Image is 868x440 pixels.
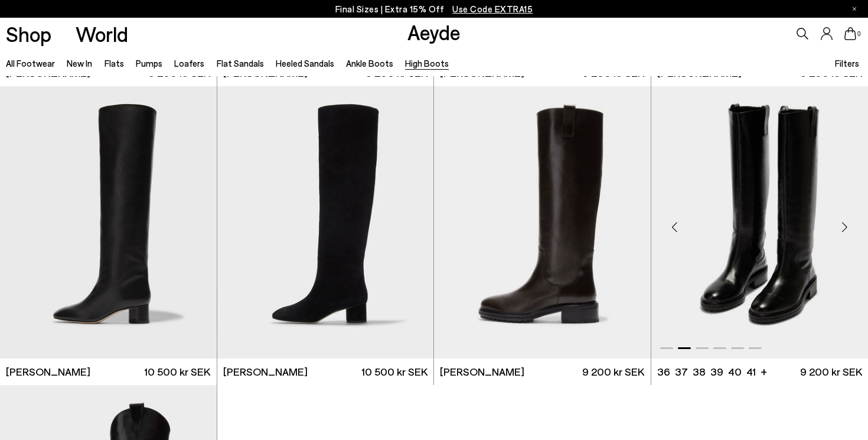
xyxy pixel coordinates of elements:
a: Next slide Previous slide [434,86,651,358]
a: New In [67,58,92,69]
span: [PERSON_NAME] [223,364,308,379]
li: 40 [728,364,742,379]
span: 0 [856,31,862,37]
span: 9 200 kr SEK [582,364,644,379]
a: Pumps [136,58,162,69]
a: Ankle Boots [346,58,393,69]
p: Final Sizes | Extra 15% Off [335,2,533,17]
a: 0 [844,27,856,40]
a: Flats [105,58,124,69]
img: Willa Suede Over-Knee Boots [217,86,434,358]
li: 36 [657,364,670,379]
div: 1 / 6 [434,86,651,358]
span: 10 500 kr SEK [361,364,428,379]
li: 41 [746,364,756,379]
a: Flat Sandals [217,58,264,69]
span: 9 200 kr SEK [800,364,862,379]
span: Filters [835,58,859,69]
a: Loafers [174,58,204,69]
span: Navigate to /collections/ss25-final-sizes [452,4,533,14]
a: [PERSON_NAME] 9 200 kr SEK [434,358,651,385]
a: Aeyde [407,19,461,44]
ul: variant [657,364,752,379]
li: 38 [693,364,706,379]
a: High Boots [405,58,449,69]
a: Heeled Sandals [276,58,334,69]
li: 39 [710,364,723,379]
a: All Footwear [6,58,55,69]
li: 37 [675,364,688,379]
span: [PERSON_NAME] [6,364,90,379]
div: Next slide [827,209,862,245]
li: + [761,363,767,379]
span: 10 500 kr SEK [144,364,210,379]
a: Shop [6,24,51,44]
a: [PERSON_NAME] 10 500 kr SEK [217,358,434,385]
div: Previous slide [657,209,693,245]
a: World [76,24,128,44]
img: Henry Knee-High Boots [434,86,651,358]
span: [PERSON_NAME] [440,364,524,379]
